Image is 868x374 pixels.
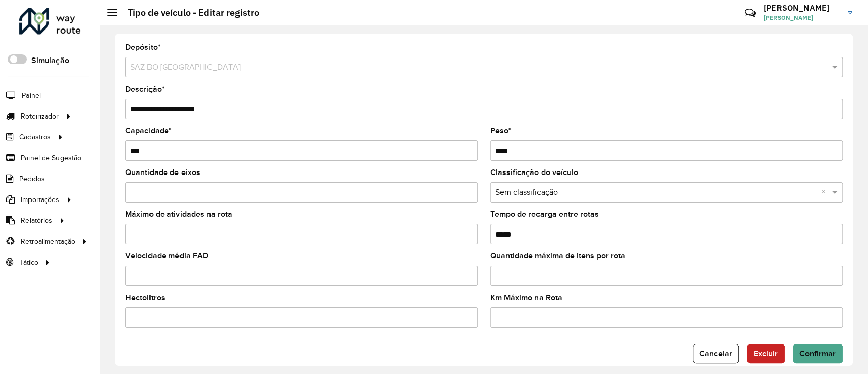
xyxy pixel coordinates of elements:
[21,111,59,122] span: Roteirizador
[125,125,172,137] label: Capacidade
[699,349,732,358] span: Cancelar
[490,250,625,262] label: Quantidade máxima de itens por rota
[117,7,259,18] h2: Tipo de veículo - Editar registro
[19,257,38,268] span: Tático
[821,186,830,198] span: Clear all
[125,208,232,220] label: Máximo de atividades na rota
[125,83,165,95] label: Descrição
[125,250,208,262] label: Velocidade média FAD
[21,236,75,247] span: Retroalimentação
[490,208,599,220] label: Tempo de recarga entre rotas
[764,13,840,22] span: [PERSON_NAME]
[22,90,41,101] span: Painel
[125,41,161,53] label: Depósito
[125,166,200,179] label: Quantidade de eixos
[490,292,562,304] label: Km Máximo na Rota
[793,344,843,363] button: Confirmar
[125,292,165,304] label: Hectolitros
[19,132,51,142] span: Cadastros
[747,344,785,363] button: Excluir
[19,174,45,184] span: Pedidos
[31,54,69,67] label: Simulação
[739,2,761,24] a: Contato Rápido
[21,153,81,163] span: Painel de Sugestão
[799,349,836,358] span: Confirmar
[21,215,52,226] span: Relatórios
[21,194,59,205] span: Importações
[490,166,578,179] label: Classificação do veículo
[693,344,739,363] button: Cancelar
[764,3,840,13] h3: [PERSON_NAME]
[490,125,512,137] label: Peso
[754,349,778,358] span: Excluir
